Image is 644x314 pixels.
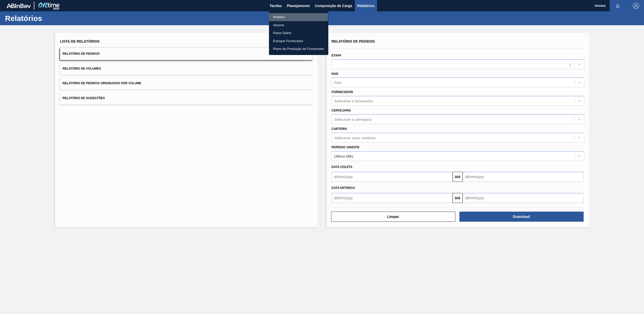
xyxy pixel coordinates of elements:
a: Plano de Produção do Fornecedor [269,45,328,53]
a: Plano Diário [269,29,328,37]
a: Estoque Fornecedor [269,37,328,45]
a: Pedidos [269,13,328,21]
a: Volume [269,21,328,29]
